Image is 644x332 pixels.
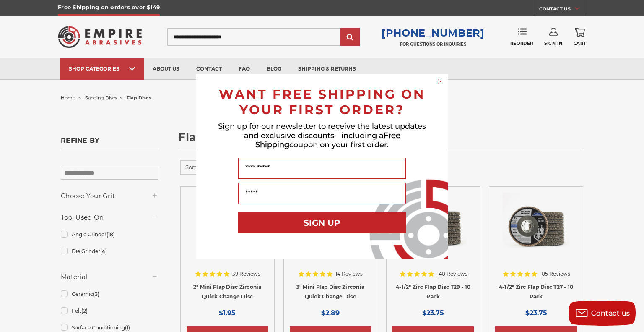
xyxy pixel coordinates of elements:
span: WANT FREE SHIPPING ON YOUR FIRST ORDER? [219,86,425,118]
button: Contact us [569,301,636,326]
span: Contact us [591,309,630,317]
span: Sign up for our newsletter to receive the latest updates and exclusive discounts - including a co... [218,122,426,149]
span: Free Shipping [255,131,400,149]
button: Close dialog [436,77,444,86]
button: SIGN UP [238,212,406,233]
